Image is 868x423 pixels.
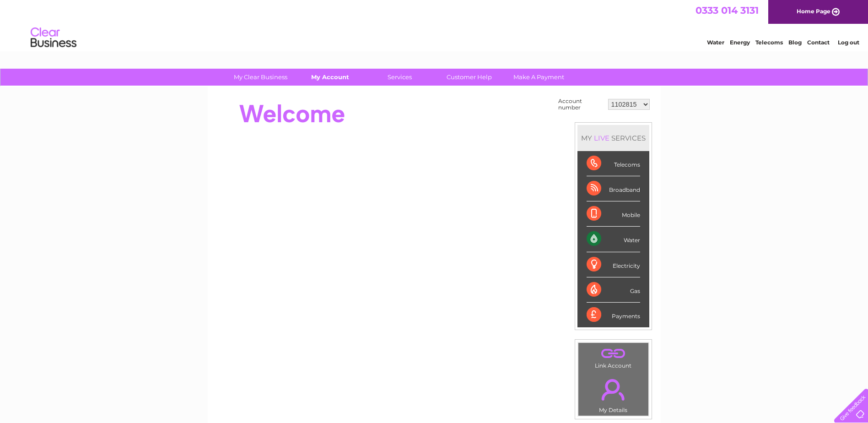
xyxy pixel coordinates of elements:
[223,69,298,86] a: My Clear Business
[218,5,651,44] div: Clear Business is a trading name of Verastar Limited (registered in [GEOGRAPHIC_DATA] No. 3667643...
[838,39,859,46] a: Log out
[730,39,750,46] a: Energy
[707,39,724,46] a: Water
[587,277,640,303] div: Gas
[695,5,759,16] a: 0333 014 3131
[587,151,640,176] div: Telecoms
[501,69,577,86] a: Make A Payment
[587,303,640,327] div: Payments
[581,374,646,406] a: .
[30,24,77,52] img: logo.png
[578,371,649,416] td: My Details
[592,134,611,142] div: LIVE
[755,39,783,46] a: Telecoms
[292,69,368,86] a: My Account
[587,201,640,227] div: Mobile
[807,39,830,46] a: Contact
[587,176,640,201] div: Broadband
[578,342,649,371] td: Link Account
[431,69,507,86] a: Customer Help
[788,39,802,46] a: Blog
[556,96,606,113] td: Account number
[587,252,640,277] div: Electricity
[362,69,437,86] a: Services
[577,125,649,151] div: MY SERVICES
[581,345,646,361] a: .
[587,227,640,252] div: Water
